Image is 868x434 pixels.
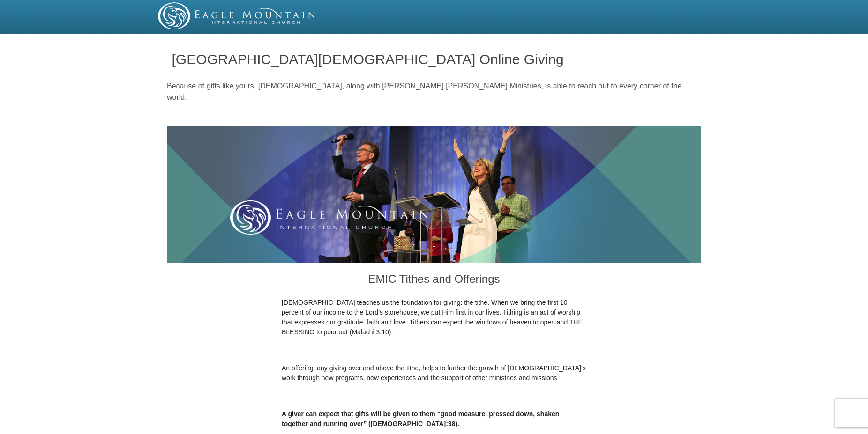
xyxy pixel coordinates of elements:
h1: [GEOGRAPHIC_DATA][DEMOGRAPHIC_DATA] Online Giving [172,51,696,67]
p: An offering, any giving over and above the tithe, helps to further the growth of [DEMOGRAPHIC_DAT... [282,363,586,383]
p: Because of gifts like yours, [DEMOGRAPHIC_DATA], along with [PERSON_NAME] [PERSON_NAME] Ministrie... [167,81,701,103]
p: [DEMOGRAPHIC_DATA] teaches us the foundation for giving: the tithe. When we bring the first 10 pe... [282,298,586,337]
h3: EMIC Tithes and Offerings [282,263,586,298]
img: EMIC [158,2,316,29]
b: A giver can expect that gifts will be given to them “good measure, pressed down, shaken together ... [282,410,559,427]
